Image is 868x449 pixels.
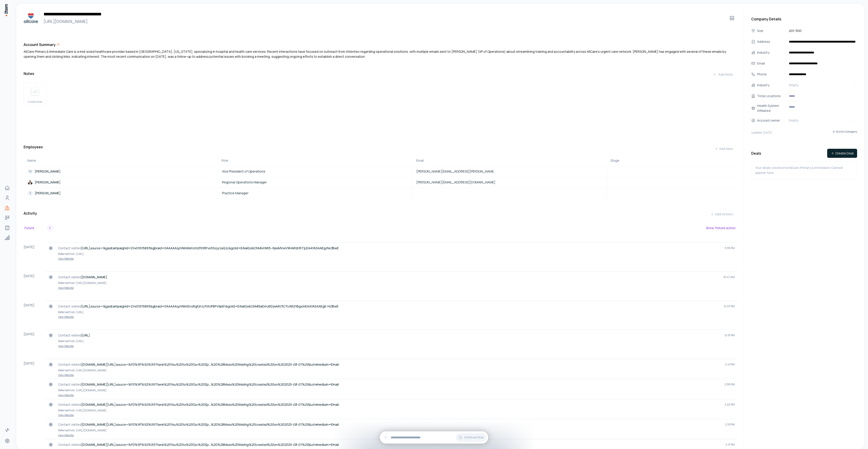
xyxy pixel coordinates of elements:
h3: Notes [24,71,34,76]
a: Settings [3,436,12,445]
div: 1 [46,224,54,232]
p: Your deals created for AllCare Primary & Immediate Care will appear here. [755,165,853,175]
img: create note [29,86,40,96]
em: D [330,304,332,308]
strong: [DOMAIN_NAME][URL] medium=Email [81,402,339,407]
span: Create Note [28,100,42,104]
a: Regional Operations Manager [218,180,305,185]
span: 12:07 PM [724,305,735,308]
p: Contact visited [58,402,721,407]
button: Add New [711,144,736,153]
a: View Website [47,413,735,417]
p: Contact visited [58,362,722,367]
a: Companies [3,203,12,212]
div: Health System Affiliated [757,103,786,113]
p: Contact visited [58,382,721,387]
strong: [URL] campaignid=21401615893&gbraid=0AAAAAqJVNmISvyRgfJrUyfViUFBPv9p61&gclid=EAIaIQobChMI9aDrnJ6D... [81,304,339,308]
em: source=%F0%9F%92%99Thank%20You%20to%20Our%20Sp…%20%28Mass%20Mailing%20created%20on%202025-08-07%2... [116,402,317,407]
a: Deals [3,213,12,222]
span: 2:19 PM [725,423,735,426]
a: View Website [47,286,735,290]
span: 2:22 PM [725,403,735,406]
div: Stage [610,158,733,163]
p: Referred from: [URL][DOMAIN_NAME] [58,281,735,285]
p: Referred from: [URL][DOMAIN_NAME] [58,368,735,373]
p: Show 1 future action [706,226,736,230]
p: Contact visited [58,275,720,279]
button: Add Activity [707,210,736,219]
img: Miguel Roman [27,180,33,185]
p: Referred from: [URL][DOMAIN_NAME] [58,388,735,393]
strong: [URL] campaignid=21401615893&gbraid=0AAAAAqJVNmKkmzm2fXtRFvotSojyzaQzc&gclid=EAIaIQobChMIvrWK5--N... [81,246,339,250]
h3: Activity [24,211,37,216]
button: Create Deal [827,149,857,158]
a: View Website [47,257,735,261]
a: Activity [3,425,12,435]
a: Analytics [3,233,12,242]
span: 2:41 PM [725,363,735,366]
div: Email [757,61,786,66]
p: Referred from: [URL] [58,310,735,315]
a: Home [3,183,12,192]
div: [DATE] [24,243,45,263]
h3: Deals [751,151,761,156]
div: Account owner [757,118,786,123]
span: 2:17 PM [726,443,735,447]
div: [DATE] [24,271,45,292]
div: Industry [757,50,786,55]
a: Practice Manager [218,191,305,195]
a: View Website [47,315,735,319]
button: Future1Show 1future action [24,223,736,233]
strong: [DOMAIN_NAME][URL] medium=Email [81,422,339,427]
span: [PERSON_NAME][EMAIL_ADDRESS][DOMAIN_NAME] [416,180,495,185]
span: 5:35 PM [725,246,735,250]
div: M [27,169,33,174]
p: [PERSON_NAME] [35,169,61,174]
em: source=%F0%9F%92%99Thank%20You%20to%20Our%20Sp…%20%28Mass%20Mailing%20created%20on%202025-08-07%2... [116,422,317,427]
a: View Website [47,434,735,437]
div: Role [222,158,409,163]
strong: [DOMAIN_NAME][URL] medium=Email [81,382,339,387]
span: 10:47 AM [723,275,735,279]
button: Enrich Company [832,128,857,136]
div: Email [416,158,603,163]
span: Vice President of Operations [222,169,265,174]
a: Miguel Roman[PERSON_NAME] [24,180,111,185]
img: Item Brain Logo [4,4,8,17]
em: source=%F0%9F%92%99Thank%20You%20to%20Our%20Sp…%20%28Mass%20Mailing%20created%20on%202025-08-07%2... [116,442,317,447]
span: Practice Manager [222,191,249,195]
em: source=%F0%9F%92%99Thank%20You%20to%20Our%20Sp…%20%28Mass%20Mailing%20created%20on%202025-08-07%2... [116,362,317,367]
div: [DATE] [24,330,45,350]
h3: Company Details [751,16,857,22]
button: create noteCreate Note [24,83,46,105]
a: View Website [47,344,735,348]
img: AllCare Primary & Immediate Care [24,11,38,25]
div: AllCare Primary & Immediate Care is a mid-sized healthcare provider based in [GEOGRAPHIC_DATA], [... [24,49,736,59]
strong: [DOMAIN_NAME][URL] medium=Email [81,442,339,447]
div: Address [757,39,786,44]
button: Continue Chat [456,433,486,442]
div: Industry [757,83,786,88]
div: Add Note [713,72,733,77]
p: Referred from: [URL] [58,339,735,343]
button: Add Note [709,70,736,79]
div: Phone [757,72,786,77]
div: Total Locations [757,94,786,98]
em: D [330,246,332,250]
p: Future [24,226,46,231]
em: source=1&gad [90,304,111,308]
p: Contact visited [58,422,722,427]
div: Name [27,158,214,163]
a: Agents [3,223,12,232]
a: Vice President of Operations [218,169,305,174]
strong: [DOMAIN_NAME] [81,275,107,279]
strong: [DOMAIN_NAME][URL] medium=Email [81,362,339,367]
h3: Account Summary [24,42,56,47]
p: Contact visited [58,333,721,338]
a: [PERSON_NAME][EMAIL_ADDRESS][PERSON_NAME][DOMAIN_NAME] [413,169,500,174]
p: Contact visited [58,442,722,447]
h3: Employees [24,144,43,153]
a: M[PERSON_NAME] [24,169,111,174]
p: Referred from: [URL][DOMAIN_NAME] [58,408,735,413]
div: S [27,190,33,196]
